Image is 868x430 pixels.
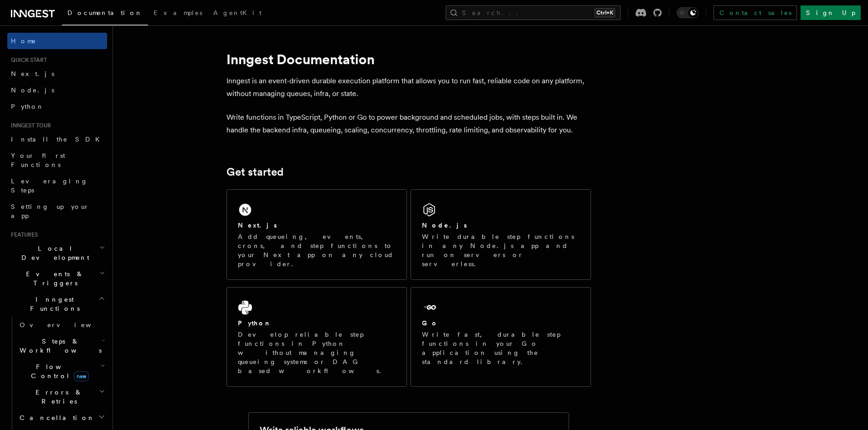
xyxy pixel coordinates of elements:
[7,231,38,238] span: Features
[411,189,591,280] a: Node.jsWrite durable step functions in any Node.js app and run on servers or serverless.
[16,359,107,384] button: Flow Controlnew
[238,330,395,375] p: Develop reliable step functions in Python without managing queueing systems or DAG based workflows.
[11,36,36,46] span: Home
[148,3,208,25] a: Examples
[16,410,107,426] button: Cancellation
[16,362,100,380] span: Flow Control
[7,147,107,173] a: Your first Functions
[226,51,591,67] h1: Inngest Documentation
[7,56,47,64] span: Quick start
[154,9,202,16] span: Examples
[16,388,99,406] span: Errors & Retries
[7,82,107,98] a: Node.js
[7,66,107,82] a: Next.js
[7,131,107,147] a: Install the SDK
[238,319,272,328] h2: Python
[20,321,113,329] span: Overview
[16,413,95,422] span: Cancellation
[62,3,148,25] a: Documentation
[422,330,580,366] p: Write fast, durable step functions in your Go application using the standard library.
[11,203,89,219] span: Setting up your app
[226,111,591,137] p: Write functions in TypeScript, Python or Go to power background and scheduled jobs, with steps bu...
[7,240,107,266] button: Local Development
[801,5,861,20] a: Sign Up
[67,9,143,16] span: Documentation
[7,291,107,317] button: Inngest Functions
[208,3,267,25] a: AgentKit
[422,221,467,230] h2: Node.js
[226,166,283,178] a: Get started
[422,232,580,268] p: Write durable step functions in any Node.js app and run on servers or serverless.
[595,8,615,17] kbd: Ctrl+K
[226,287,407,387] a: PythonDevelop reliable step functions in Python without managing queueing systems or DAG based wo...
[213,9,262,16] span: AgentKit
[7,244,99,262] span: Local Development
[11,86,54,94] span: Node.js
[7,122,51,129] span: Inngest tour
[11,103,44,110] span: Python
[74,371,89,381] span: new
[16,337,102,355] span: Steps & Workflows
[238,221,277,230] h2: Next.js
[11,152,65,168] span: Your first Functions
[16,317,107,333] a: Overview
[11,136,105,143] span: Install the SDK
[11,70,54,77] span: Next.js
[7,266,107,291] button: Events & Triggers
[677,7,699,18] button: Toggle dark mode
[7,98,107,115] a: Python
[226,75,591,100] p: Inngest is an event-driven durable execution platform that allows you to run fast, reliable code ...
[422,319,438,328] h2: Go
[7,33,107,49] a: Home
[411,287,591,387] a: GoWrite fast, durable step functions in your Go application using the standard library.
[16,384,107,410] button: Errors & Retries
[7,295,98,313] span: Inngest Functions
[7,173,107,198] a: Leveraging Steps
[238,232,395,268] p: Add queueing, events, crons, and step functions to your Next app on any cloud provider.
[7,198,107,224] a: Setting up your app
[226,189,407,280] a: Next.jsAdd queueing, events, crons, and step functions to your Next app on any cloud provider.
[11,177,88,194] span: Leveraging Steps
[714,5,797,20] a: Contact sales
[16,333,107,359] button: Steps & Workflows
[7,269,99,288] span: Events & Triggers
[446,5,621,20] button: Search...Ctrl+K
